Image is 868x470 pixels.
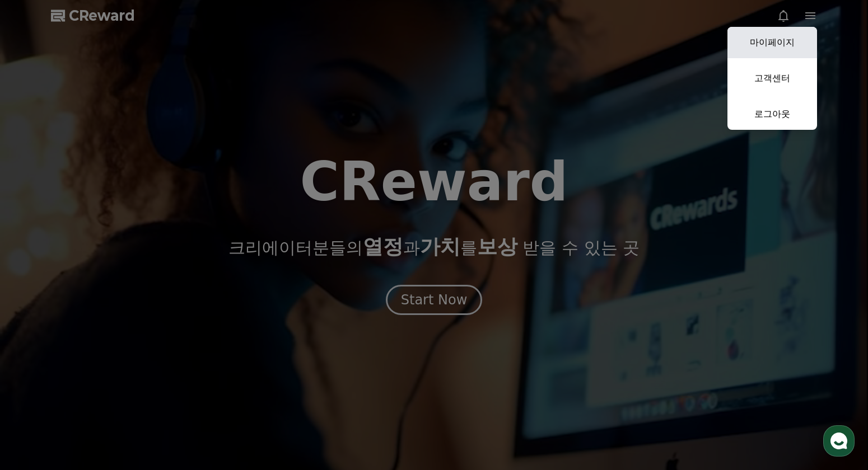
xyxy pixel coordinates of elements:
a: 고객센터 [727,63,817,94]
a: 설정 [144,355,215,383]
span: 설정 [173,372,186,380]
a: 홈 [3,355,74,383]
button: 마이페이지 고객센터 로그아웃 [727,27,817,130]
span: 대화 [102,372,116,381]
span: 홈 [35,372,42,380]
a: 대화 [74,355,144,383]
a: 로그아웃 [727,98,817,130]
a: 마이페이지 [727,27,817,58]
